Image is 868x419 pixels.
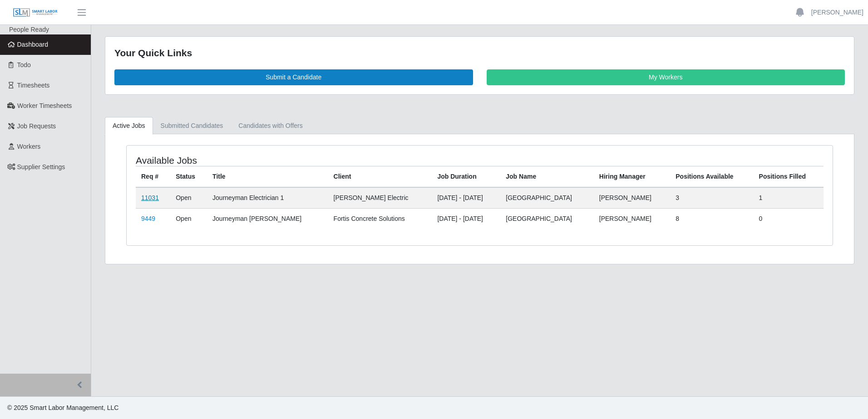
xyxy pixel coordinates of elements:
[105,117,153,135] a: Active Jobs
[670,187,753,209] td: 3
[670,166,753,187] th: Positions Available
[594,166,670,187] th: Hiring Manager
[594,208,670,229] td: [PERSON_NAME]
[500,166,594,187] th: Job Name
[7,404,118,411] span: © 2025 Smart Labor Management, LLC
[328,208,432,229] td: Fortis Concrete Solutions
[754,187,824,209] td: 1
[17,41,49,48] span: Dashboard
[17,122,56,130] span: Job Requests
[432,187,500,209] td: [DATE] - [DATE]
[114,69,473,85] a: Submit a Candidate
[500,187,594,209] td: [GEOGRAPHIC_DATA]
[811,8,863,17] a: [PERSON_NAME]
[207,166,328,187] th: Title
[328,187,432,209] td: [PERSON_NAME] Electric
[17,143,41,150] span: Workers
[207,187,328,209] td: Journeyman Electrician 1
[13,8,58,18] img: SLM Logo
[328,166,432,187] th: Client
[17,61,31,68] span: Todo
[754,166,824,187] th: Positions Filled
[231,117,310,135] a: Candidates with Offers
[500,208,594,229] td: [GEOGRAPHIC_DATA]
[670,208,753,229] td: 8
[17,102,72,109] span: Worker Timesheets
[153,117,231,135] a: Submitted Candidates
[754,208,824,229] td: 0
[432,166,500,187] th: Job Duration
[17,82,50,89] span: Timesheets
[594,187,670,209] td: [PERSON_NAME]
[141,194,159,201] a: 11031
[136,155,414,166] h4: Available Jobs
[141,215,155,222] a: 9449
[136,166,170,187] th: Req #
[487,69,845,85] a: My Workers
[170,166,207,187] th: Status
[170,208,207,229] td: Open
[432,208,500,229] td: [DATE] - [DATE]
[9,26,49,33] span: People Ready
[207,208,328,229] td: Journeyman [PERSON_NAME]
[170,187,207,209] td: Open
[17,163,65,171] span: Supplier Settings
[114,46,845,60] div: Your Quick Links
